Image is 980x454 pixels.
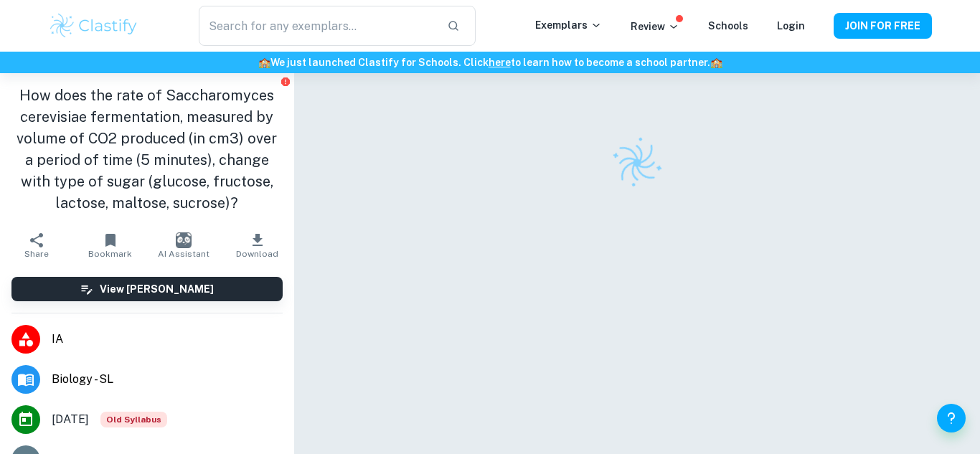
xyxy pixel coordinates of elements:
[834,13,932,39] button: JOIN FOR FREE
[73,225,146,265] button: Bookmark
[710,57,722,68] span: 🏫
[258,57,270,68] span: 🏫
[11,85,283,214] h1: How does the rate of Saccharomyces cerevisiae fermentation, measured by volume of CO2 produced (i...
[708,20,748,32] a: Schools
[236,249,278,259] span: Download
[176,232,192,248] img: AI Assistant
[88,249,132,259] span: Bookmark
[602,128,672,198] img: Clastify logo
[631,19,679,34] p: Review
[52,331,283,348] span: IA
[48,11,139,40] img: Clastify logo
[100,412,167,427] div: Starting from the May 2025 session, the Biology IA requirements have changed. It's OK to refer to...
[100,281,214,297] h6: View [PERSON_NAME]
[24,249,49,259] span: Share
[281,76,291,87] button: Report issue
[199,6,435,46] input: Search for any exemplars...
[220,225,293,265] button: Download
[535,17,602,33] p: Exemplars
[52,411,89,428] span: [DATE]
[11,277,283,301] button: View [PERSON_NAME]
[100,412,167,427] span: Old Syllabus
[158,249,209,259] span: AI Assistant
[52,371,283,388] span: Biology - SL
[937,404,966,432] button: Help and Feedback
[147,225,220,265] button: AI Assistant
[3,55,977,70] h6: We just launched Clastify for Schools. Click to learn how to become a school partner.
[777,20,805,32] a: Login
[489,57,511,68] a: here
